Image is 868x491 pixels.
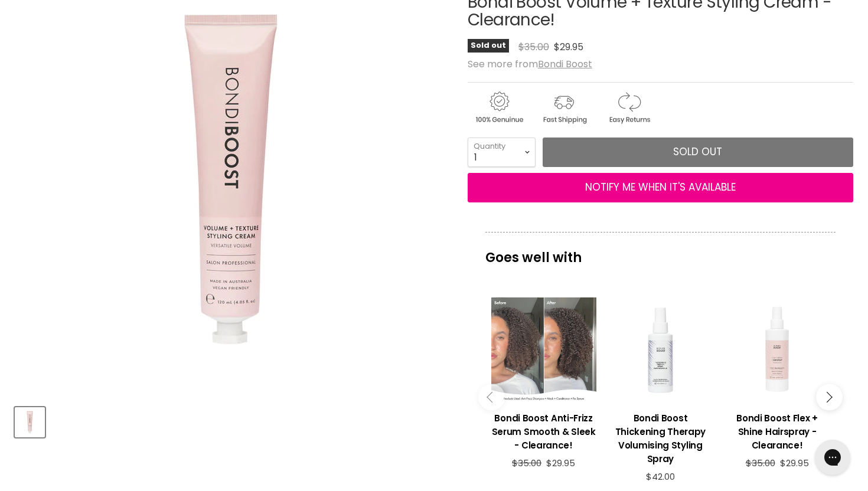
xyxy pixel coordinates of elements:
span: $29.95 [554,40,583,54]
span: See more from [468,57,592,71]
img: shipping.gif [533,90,595,126]
span: $35.00 [746,457,775,469]
span: $35.00 [512,457,541,469]
span: $29.95 [780,457,809,469]
img: Bondi Boost Volume + Texture Styling Cream - Clearance! [16,408,44,436]
a: View product:Bondi Boost Thickening Therapy Volumising Styling Spray [608,402,713,472]
button: Sold out [543,138,853,167]
span: Sold out [673,145,722,159]
a: View product:Bondi Boost Flex + Shine Hairspray - Clearance! [725,402,830,458]
button: NOTIFY ME WHEN IT'S AVAILABLE [468,173,853,202]
a: Bondi Boost [538,57,592,71]
a: View product:Bondi Boost Anti-Frizz Serum Smooth & Sleek - Clearance! [491,402,596,458]
button: Bondi Boost Volume + Texture Styling Cream - Clearance! [15,407,45,437]
select: Quantity [468,138,536,167]
div: Product thumbnails [13,404,448,437]
h3: Bondi Boost Thickening Therapy Volumising Styling Spray [608,411,713,466]
span: Sold out [468,39,509,53]
h3: Bondi Boost Flex + Shine Hairspray - Clearance! [725,411,830,452]
img: genuine.gif [468,90,530,126]
h3: Bondi Boost Anti-Frizz Serum Smooth & Sleek - Clearance! [491,411,596,452]
span: $35.00 [518,40,549,54]
span: $29.95 [546,457,575,469]
span: $42.00 [646,470,675,483]
img: returns.gif [598,90,660,126]
iframe: Gorgias live chat messenger [809,436,856,479]
p: Goes well with [485,232,836,271]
